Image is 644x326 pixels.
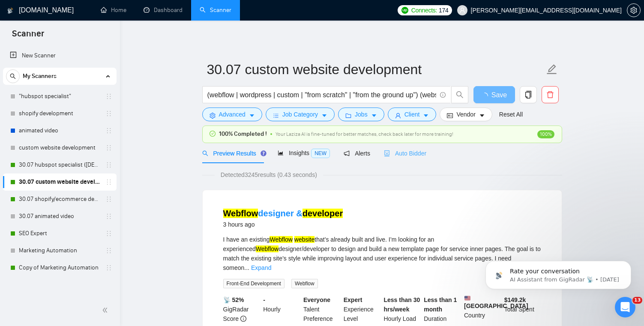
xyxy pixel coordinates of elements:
span: double-left [102,306,111,314]
span: holder [105,93,112,100]
input: Search Freelance Jobs... [207,90,436,100]
span: Client [404,110,420,119]
span: user [395,112,401,119]
b: 📡 52% [223,296,244,303]
img: upwork-logo.png [401,7,408,14]
span: Detected 3245 results (0.43 seconds) [215,170,323,179]
button: delete [542,86,559,103]
div: I have an existing that’s already built and live. I’m looking for an experienced designer/develop... [223,235,541,272]
img: logo [7,4,13,18]
a: Copy of Marketing Automation [19,259,100,276]
a: Expand [251,264,271,271]
span: search [452,91,468,99]
span: caret-down [479,112,485,119]
span: holder [105,247,112,254]
span: ... [244,264,249,271]
span: Auto Bidder [384,150,426,157]
button: Save [473,86,515,103]
b: Less than 30 hrs/week [384,296,420,313]
mark: developer [303,209,343,218]
span: 174 [439,6,448,15]
span: setting [627,7,640,14]
span: notification [344,150,350,156]
span: search [6,73,19,79]
span: idcard [447,112,453,119]
span: caret-down [371,112,377,119]
span: user [459,7,465,13]
iframe: Intercom notifications message [473,243,644,303]
a: "hubspot specialist" [19,88,100,105]
a: 30.07 hubspot specialist ([DEMOGRAPHIC_DATA] - not for residents) [19,156,100,173]
span: caret-down [321,112,327,119]
span: holder [105,196,112,203]
button: idcardVendorcaret-down [440,108,492,121]
span: Save [491,90,507,100]
span: 100% Completed ! [219,129,267,139]
span: Job Category [282,110,318,119]
span: edit [546,64,557,75]
span: info-circle [240,316,246,322]
span: Vendor [456,110,475,119]
img: 🇺🇸 [464,295,470,301]
div: Duration [422,295,462,323]
mark: Webflow [256,245,279,252]
mark: Webflow [223,209,258,218]
button: copy [520,86,537,103]
span: holder [105,230,112,237]
button: search [451,86,468,103]
a: 30.07 custom website development [19,173,100,191]
b: [GEOGRAPHIC_DATA] [464,295,528,309]
span: info-circle [440,92,446,98]
span: Connects: [411,6,437,15]
button: setting [627,3,641,17]
div: Total Spent [503,295,543,323]
div: Country [462,295,503,323]
b: Less than 1 month [424,296,457,313]
span: Advanced [219,110,246,119]
span: 13 [632,297,642,304]
span: Webflow [291,279,318,288]
span: caret-down [249,112,255,119]
span: search [202,150,208,156]
li: My Scanners [3,68,117,276]
a: 30.07 animated video [19,208,100,225]
iframe: Intercom live chat [615,297,635,317]
button: settingAdvancedcaret-down [202,108,262,121]
div: Experience Level [342,295,382,323]
input: Scanner name... [207,59,545,80]
a: SEO Expert [19,225,100,242]
a: New Scanner [10,47,110,64]
span: check-circle [210,131,216,137]
a: Marketing Automation [19,242,100,259]
b: Everyone [303,296,330,303]
a: searchScanner [200,6,231,14]
span: Your Laziza AI is fine-tuned for better matches, check back later for more training! [276,131,453,137]
span: holder [105,264,112,271]
a: Reset All [499,110,523,119]
div: 3 hours ago [223,219,343,230]
span: Jobs [355,110,368,119]
mark: Webflow [270,236,292,243]
div: Hourly [261,295,302,323]
mark: website [294,236,315,243]
span: bars [273,112,279,119]
button: search [6,69,20,83]
span: Front-End Development [223,279,285,288]
div: Tooltip anchor [260,150,267,157]
a: 30.07 shopify/ecommerce development (worldwide) [19,191,100,208]
span: Alerts [344,150,370,157]
a: Webflowdesigner &developer [223,209,343,218]
a: setting [627,7,641,14]
span: delete [542,91,558,99]
span: holder [105,110,112,117]
span: My Scanners [23,68,57,85]
span: NEW [311,149,330,158]
span: caret-down [423,112,429,119]
button: folderJobscaret-down [338,108,384,121]
li: New Scanner [3,47,117,64]
span: area-chart [278,150,284,156]
div: GigRadar Score [222,295,262,323]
